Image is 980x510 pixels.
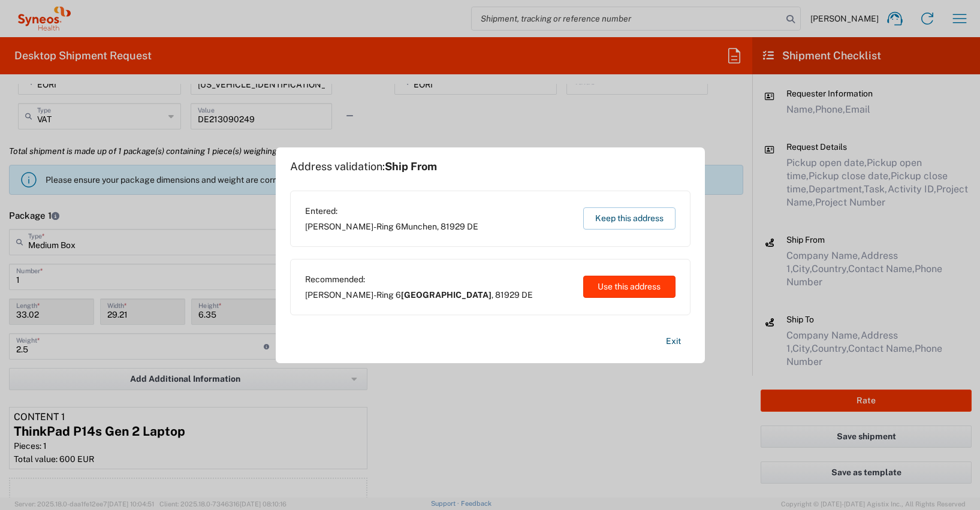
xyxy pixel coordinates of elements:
[305,274,533,285] span: Recommended:
[305,289,533,300] span: [PERSON_NAME]-Ring 6 ,
[290,160,437,173] h1: Address validation:
[521,290,533,300] span: DE
[583,276,676,298] button: Use this address
[401,290,491,300] span: [GEOGRAPHIC_DATA]
[467,222,478,231] span: DE
[401,222,437,231] span: Munchen
[305,221,478,232] span: [PERSON_NAME]-Ring 6 ,
[583,207,676,230] button: Keep this address
[495,290,520,300] span: 81929
[441,222,465,231] span: 81929
[656,331,690,352] button: Exit
[385,160,437,173] span: Ship From
[305,206,478,216] span: Entered:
